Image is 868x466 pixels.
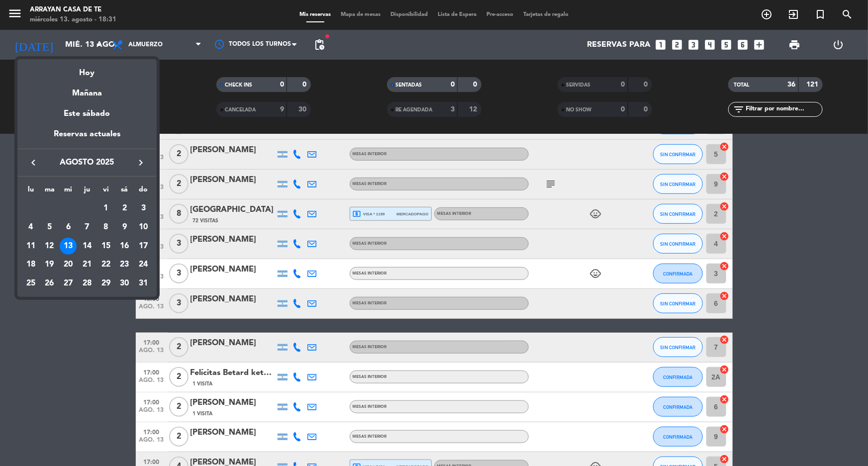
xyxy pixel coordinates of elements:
[60,275,77,292] div: 27
[21,199,96,218] td: AGO.
[41,275,58,292] div: 26
[41,219,58,236] div: 5
[134,184,153,199] th: domingo
[27,157,39,169] i: keyboard_arrow_left
[132,156,150,169] button: keyboard_arrow_right
[78,237,96,256] td: 14 de agosto de 2025
[60,238,77,255] div: 13
[40,256,59,275] td: 19 de agosto de 2025
[116,219,133,236] div: 9
[78,184,96,199] th: jueves
[97,200,114,217] div: 1
[21,274,40,293] td: 25 de agosto de 2025
[134,237,153,256] td: 17 de agosto de 2025
[17,100,157,128] div: Este sábado
[79,238,96,255] div: 14
[135,157,147,169] i: keyboard_arrow_right
[42,156,132,169] span: agosto 2025
[97,275,114,292] div: 29
[78,256,96,275] td: 21 de agosto de 2025
[21,256,40,275] td: 18 de agosto de 2025
[59,256,78,275] td: 20 de agosto de 2025
[134,256,153,275] td: 24 de agosto de 2025
[59,237,78,256] td: 13 de agosto de 2025
[116,200,133,217] div: 2
[135,275,152,292] div: 31
[96,256,115,275] td: 22 de agosto de 2025
[96,237,115,256] td: 15 de agosto de 2025
[59,218,78,237] td: 6 de agosto de 2025
[97,219,114,236] div: 8
[41,256,58,273] div: 19
[96,184,115,199] th: viernes
[96,274,115,293] td: 29 de agosto de 2025
[40,184,59,199] th: martes
[79,219,96,236] div: 7
[22,256,39,273] div: 18
[60,256,77,273] div: 20
[60,219,77,236] div: 6
[134,199,153,218] td: 3 de agosto de 2025
[40,274,59,293] td: 26 de agosto de 2025
[79,275,96,292] div: 28
[79,256,96,273] div: 21
[21,184,40,199] th: lunes
[135,256,152,273] div: 24
[59,184,78,199] th: miércoles
[135,219,152,236] div: 10
[116,256,133,273] div: 23
[135,200,152,217] div: 3
[40,237,59,256] td: 12 de agosto de 2025
[22,238,39,255] div: 11
[115,237,134,256] td: 16 de agosto de 2025
[21,237,40,256] td: 11 de agosto de 2025
[78,218,96,237] td: 7 de agosto de 2025
[59,274,78,293] td: 27 de agosto de 2025
[115,274,134,293] td: 30 de agosto de 2025
[115,199,134,218] td: 2 de agosto de 2025
[97,256,114,273] div: 22
[115,218,134,237] td: 9 de agosto de 2025
[22,219,39,236] div: 4
[115,184,134,199] th: sábado
[116,275,133,292] div: 30
[96,218,115,237] td: 8 de agosto de 2025
[41,238,58,255] div: 12
[97,238,114,255] div: 15
[78,274,96,293] td: 28 de agosto de 2025
[17,128,157,148] div: Reservas actuales
[115,256,134,275] td: 23 de agosto de 2025
[24,156,42,169] button: keyboard_arrow_left
[40,218,59,237] td: 5 de agosto de 2025
[17,59,157,80] div: Hoy
[116,238,133,255] div: 16
[22,275,39,292] div: 25
[134,274,153,293] td: 31 de agosto de 2025
[135,238,152,255] div: 17
[21,218,40,237] td: 4 de agosto de 2025
[17,80,157,100] div: Mañana
[134,218,153,237] td: 10 de agosto de 2025
[96,199,115,218] td: 1 de agosto de 2025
